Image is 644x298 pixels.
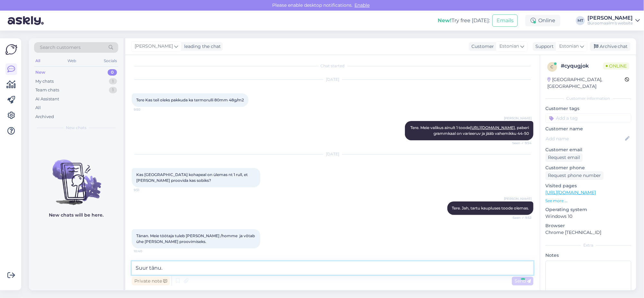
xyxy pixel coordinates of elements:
[545,190,596,195] a: [URL][DOMAIN_NAME]
[546,135,624,142] input: Add name
[545,126,631,132] p: Customer name
[103,57,118,65] div: Socials
[576,16,585,25] div: MT
[136,98,244,102] span: Tere Kas teil oleks pakkuda ka termorulli 80mm 48g/m2
[134,107,158,112] span: 9:50
[545,182,631,189] p: Visited pages
[67,57,78,65] div: Web
[499,43,519,50] span: Estonian
[545,96,631,101] div: Customer information
[525,15,560,26] div: Online
[35,69,45,76] div: New
[507,141,532,145] span: Seen ✓ 9:54
[587,15,633,21] div: [PERSON_NAME]
[134,249,158,254] span: 10:40
[545,252,631,259] p: Notes
[545,229,631,236] p: Chrome [TECHNICAL_ID]
[40,44,81,51] span: Search customers
[559,43,579,50] span: Estonian
[545,213,631,220] p: Windows 10
[5,43,17,56] img: Askly Logo
[545,153,583,162] div: Request email
[136,233,256,244] span: Tänan. Meie töötaja tuleb [PERSON_NAME] /homme ja võtab ühe [PERSON_NAME] proovimiseks.
[35,105,41,111] div: All
[35,114,54,120] div: Archived
[561,62,603,70] div: # cyqugjok
[134,188,158,192] span: 9:51
[545,171,604,180] div: Request phone number
[504,196,532,201] span: [PERSON_NAME]
[545,206,631,213] p: Operating system
[34,57,41,65] div: All
[108,69,117,76] div: 0
[551,64,554,69] span: c
[29,148,123,206] img: No chats
[132,77,533,82] div: [DATE]
[49,212,103,219] p: New chats will be here.
[452,206,529,210] span: Tere. Jah, tartu kaupluses toode olemas.
[438,17,452,23] b: New!
[136,172,249,183] span: Kas [GEOGRAPHIC_DATA] kohapeal on ülemas nt 1 rull, et [PERSON_NAME] proovida kas sobiks?
[35,96,59,102] div: AI Assistant
[66,125,86,131] span: New chats
[35,78,54,85] div: My chats
[545,164,631,171] p: Customer phone
[603,62,629,70] span: Online
[545,105,631,112] p: Customer tags
[587,21,633,26] div: Büroomaailm's website
[109,78,117,85] div: 1
[470,125,515,130] a: [URL][DOMAIN_NAME]
[135,43,173,50] span: [PERSON_NAME]
[507,215,532,220] span: Seen ✓ 9:52
[410,125,530,136] span: Tere. Meie valikus ainult 1 toode , paberi grammkaal on varieeruv ja jääb vahemikku 44-50
[35,87,59,93] div: Team chats
[545,146,631,153] p: Customer email
[438,17,490,24] div: Try free [DATE]:
[547,76,625,90] div: [GEOGRAPHIC_DATA], [GEOGRAPHIC_DATA]
[587,15,640,26] a: [PERSON_NAME]Büroomaailm's website
[132,151,533,157] div: [DATE]
[545,222,631,229] p: Browser
[492,14,518,27] button: Emails
[469,43,494,50] div: Customer
[353,2,372,8] span: Enable
[109,87,117,93] div: 1
[533,43,554,50] div: Support
[545,198,631,204] p: See more ...
[132,63,533,69] div: Chat started
[182,43,221,50] div: leading the chat
[545,113,631,123] input: Add a tag
[545,242,631,248] div: Extra
[590,42,631,51] div: Archive chat
[504,116,532,121] span: [PERSON_NAME]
